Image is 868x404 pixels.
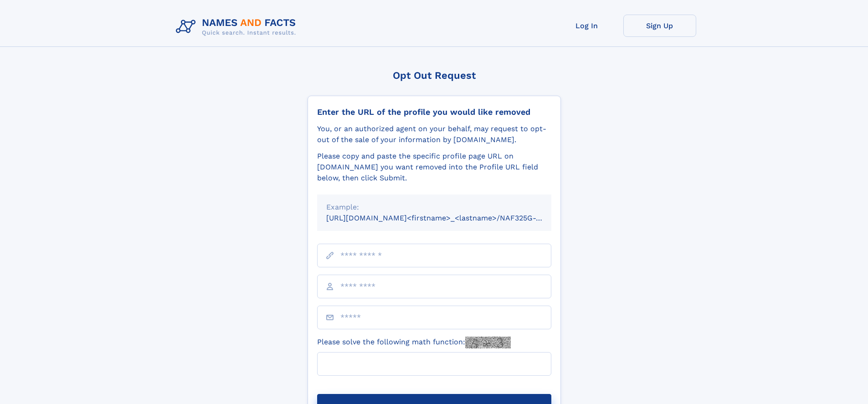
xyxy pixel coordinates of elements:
[550,15,623,37] a: Log In
[317,107,551,117] div: Enter the URL of the profile you would like removed
[317,337,511,348] label: Please solve the following math function:
[308,70,561,81] div: Opt Out Request
[326,202,542,213] div: Example:
[326,214,569,222] small: [URL][DOMAIN_NAME]<firstname>_<lastname>/NAF325G-xxxxxxxx
[317,151,551,184] div: Please copy and paste the specific profile page URL on [DOMAIN_NAME] you want removed into the Pr...
[317,123,551,145] div: You, or an authorized agent on your behalf, may request to opt-out of the sale of your informatio...
[623,15,696,37] a: Sign Up
[172,15,303,39] img: Logo Names and Facts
